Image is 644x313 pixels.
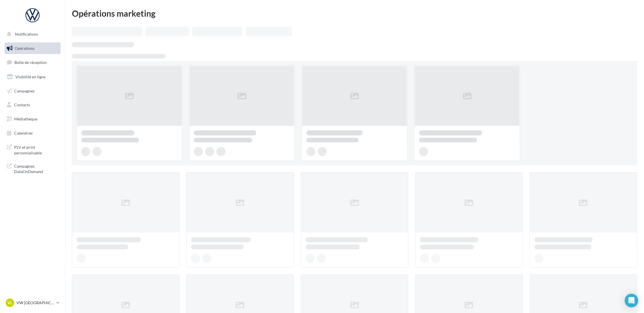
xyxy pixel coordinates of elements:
[3,42,62,54] a: Opérations
[16,300,54,306] p: VW [GEOGRAPHIC_DATA]
[3,127,62,139] a: Calendrier
[15,32,38,36] span: Notifications
[14,143,58,156] span: PLV et print personnalisable
[72,9,637,18] div: Opérations marketing
[14,102,30,107] span: Contacts
[3,113,62,125] a: Médiathèque
[14,60,47,65] span: Boîte de réception
[14,116,37,121] span: Médiathèque
[625,294,638,307] div: Open Intercom Messenger
[14,88,35,93] span: Campagnes
[3,160,62,177] a: Campagnes DataOnDemand
[14,162,58,174] span: Campagnes DataOnDemand
[3,71,62,83] a: Visibilité en ligne
[3,56,62,68] a: Boîte de réception
[15,74,46,79] span: Visibilité en ligne
[14,131,33,135] span: Calendrier
[3,28,59,40] button: Notifications
[3,85,62,97] a: Campagnes
[3,99,62,111] a: Contacts
[3,141,62,158] a: PLV et print personnalisable
[8,300,12,306] span: VL
[5,297,61,308] a: VL VW [GEOGRAPHIC_DATA]
[15,46,35,51] span: Opérations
